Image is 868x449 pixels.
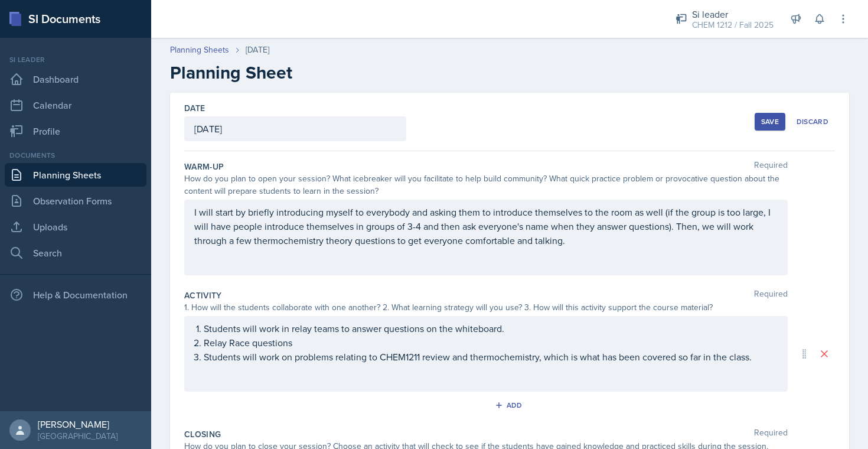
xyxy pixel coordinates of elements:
a: Planning Sheets [5,163,146,187]
a: Observation Forms [5,189,146,213]
div: [GEOGRAPHIC_DATA] [38,430,118,442]
div: How do you plan to open your session? What icebreaker will you facilitate to help build community... [184,173,788,197]
a: Dashboard [5,67,146,91]
div: CHEM 1212 / Fall 2025 [692,19,774,31]
a: Profile [5,119,146,143]
button: Save [755,113,785,131]
p: Students will work in relay teams to answer questions on the whiteboard. [204,321,778,336]
label: Activity [184,289,222,301]
a: Uploads [5,215,146,239]
span: Required [754,161,788,173]
div: Discard [797,117,828,126]
h2: Planning Sheet [170,62,849,83]
p: Relay Race questions [204,336,778,350]
div: Documents [5,150,146,161]
div: Si leader [5,54,146,65]
span: Required [754,289,788,301]
div: Si leader [692,7,774,21]
a: Planning Sheets [170,44,229,56]
button: Discard [790,113,835,131]
div: [DATE] [246,44,269,56]
button: Add [491,396,529,414]
div: Help & Documentation [5,283,146,307]
label: Closing [184,428,221,440]
div: To enrich screen reader interactions, please activate Accessibility in Grammarly extension settings [194,205,778,248]
label: Date [184,102,205,114]
div: [PERSON_NAME] [38,418,118,430]
p: I will start by briefly introducing myself to everybody and asking them to introduce themselves t... [194,205,778,248]
label: Warm-Up [184,161,224,173]
p: Students will work on problems relating to CHEM1211 review and thermochemistry, which is what has... [204,350,778,364]
div: Save [761,117,779,126]
a: Search [5,241,146,265]
div: Add [497,401,523,410]
span: Required [754,428,788,440]
div: 1. How will the students collaborate with one another? 2. What learning strategy will you use? 3.... [184,301,788,314]
a: Calendar [5,93,146,117]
